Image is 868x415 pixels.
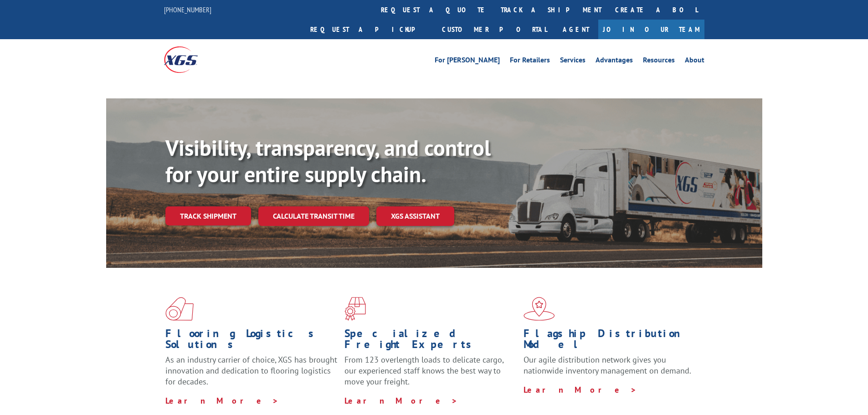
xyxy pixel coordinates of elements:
[643,56,675,67] a: Resources
[165,395,279,406] a: Learn More >
[165,297,194,321] img: xgs-icon-total-supply-chain-intelligence-red
[344,328,517,354] h1: Specialized Freight Experts
[560,56,586,67] a: Services
[596,56,633,67] a: Advantages
[685,56,704,67] a: About
[524,328,696,354] h1: Flagship Distribution Model
[524,384,637,395] a: Learn More >
[376,206,454,226] a: XGS ASSISTANT
[303,20,435,39] a: Request a pickup
[598,20,704,39] a: Join Our Team
[344,395,458,406] a: Learn More >
[258,206,369,226] a: Calculate transit time
[524,354,691,376] span: Our agile distribution network gives you nationwide inventory management on demand.
[435,20,554,39] a: Customer Portal
[165,133,491,188] b: Visibility, transparency, and control for your entire supply chain.
[165,354,337,387] span: As an industry carrier of choice, XGS has brought innovation and dedication to flooring logistics...
[164,5,211,14] a: [PHONE_NUMBER]
[344,354,517,395] p: From 123 overlength loads to delicate cargo, our experienced staff knows the best way to move you...
[524,297,555,321] img: xgs-icon-flagship-distribution-model-red
[344,297,366,321] img: xgs-icon-focused-on-flooring-red
[165,328,338,354] h1: Flooring Logistics Solutions
[165,206,251,225] a: Track shipment
[510,56,550,67] a: For Retailers
[554,20,598,39] a: Agent
[435,56,500,67] a: For [PERSON_NAME]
